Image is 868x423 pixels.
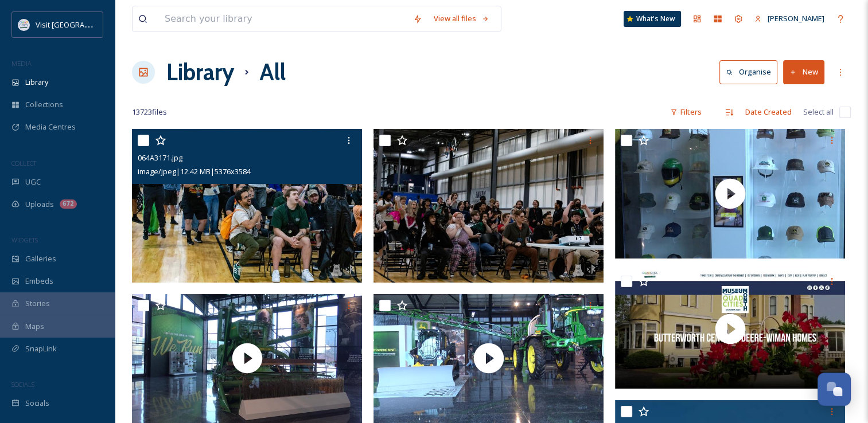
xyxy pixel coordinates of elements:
[25,77,48,88] span: Library
[719,60,777,84] button: Organise
[25,321,44,332] span: Maps
[11,380,34,389] span: SOCIALS
[159,6,407,32] input: Search your library
[373,129,604,283] img: 064A3305.jpg
[749,7,830,30] a: [PERSON_NAME]
[664,101,707,123] div: Filters
[25,398,49,409] span: Socials
[739,101,797,123] div: Date Created
[25,122,76,132] span: Media Centres
[138,166,251,177] span: image/jpeg | 12.42 MB | 5376 x 3584
[25,253,56,264] span: Galleries
[60,199,77,209] div: 672
[259,55,286,89] h1: All
[768,13,824,23] span: [PERSON_NAME]
[783,60,824,84] button: New
[11,236,38,244] span: WIDGETS
[25,99,63,110] span: Collections
[25,276,53,287] span: Embeds
[138,152,182,163] span: 064A3171.jpg
[803,107,834,117] span: Select all
[818,373,851,406] button: Open Chat
[11,159,36,167] span: COLLECT
[428,7,495,30] a: View all files
[615,129,845,258] img: thumbnail
[36,19,124,30] span: Visit [GEOGRAPHIC_DATA]
[18,19,30,30] img: QCCVB_VISIT_vert_logo_4c_tagline_122019.svg
[11,59,32,68] span: MEDIA
[132,107,167,117] span: 13723 file s
[25,177,41,187] span: UGC
[615,270,845,389] img: thumbnail
[25,199,54,210] span: Uploads
[25,298,50,309] span: Stories
[624,11,681,27] a: What's New
[166,55,234,89] a: Library
[25,343,57,354] span: SnapLink
[132,129,362,283] img: 064A3171.jpg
